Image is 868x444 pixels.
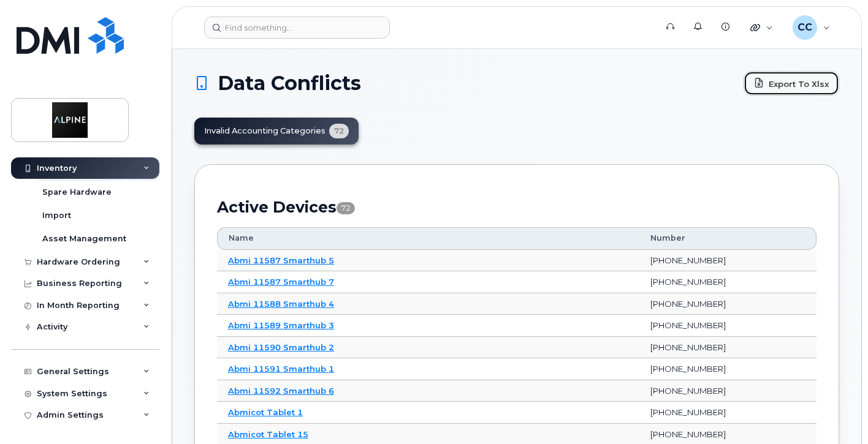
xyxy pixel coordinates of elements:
a: Abmi 11591 Smarthub 1 [228,364,334,374]
a: Export to Xlsx [744,71,839,96]
td: [PHONE_NUMBER] [639,358,817,380]
a: Abmi 11589 Smarthub 3 [228,320,334,330]
a: Abmicot Tablet 1 [228,407,303,417]
td: [PHONE_NUMBER] [639,337,817,359]
th: Name [217,227,639,249]
h2: Active Devices [217,198,817,216]
td: [PHONE_NUMBER] [639,402,817,424]
th: Number [639,227,817,249]
td: [PHONE_NUMBER] [639,380,817,402]
a: Abmi 11588 Smarthub 4 [228,299,334,309]
td: [PHONE_NUMBER] [639,250,817,272]
a: Abmi 11587 Smarthub 5 [228,255,334,265]
a: Abmi 11592 Smarthub 6 [228,386,334,396]
a: Abmicot Tablet 15 [228,429,308,439]
td: [PHONE_NUMBER] [639,293,817,315]
a: Abmi 11590 Smarthub 2 [228,342,334,352]
span: Data Conflicts [218,74,361,92]
a: Abmi 11587 Smarthub 7 [228,277,334,287]
td: [PHONE_NUMBER] [639,271,817,293]
td: [PHONE_NUMBER] [639,315,817,337]
span: 72 [337,202,355,214]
